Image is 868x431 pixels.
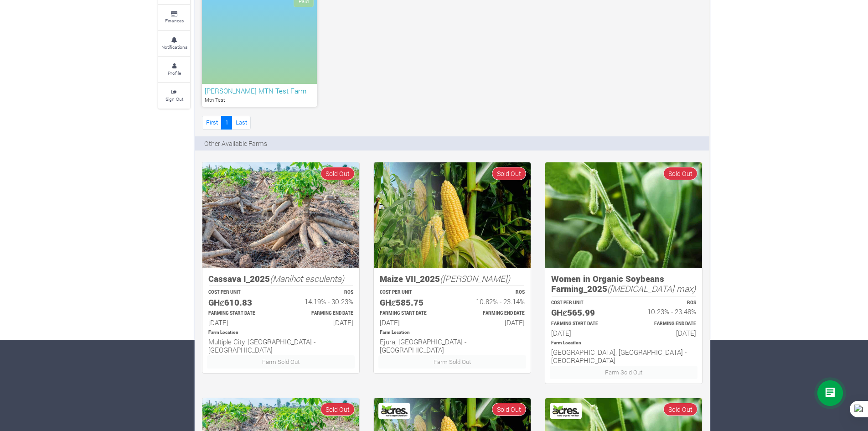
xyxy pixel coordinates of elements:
h6: [DATE] [632,329,696,337]
p: ROS [289,289,353,296]
h6: Multiple City, [GEOGRAPHIC_DATA] - [GEOGRAPHIC_DATA] [208,338,353,354]
img: growforme image [202,162,359,268]
h5: GHȼ565.99 [551,307,615,318]
span: Sold Out [663,167,697,180]
a: 1 [221,116,232,129]
p: Estimated Farming Start Date [551,321,615,327]
a: First [202,116,222,129]
a: Notifications [158,31,190,56]
nav: Page Navigation [202,116,251,129]
p: COST PER UNIT [551,300,615,306]
p: COST PER UNIT [380,289,444,296]
h6: [DATE] [460,318,525,327]
a: Finances [158,5,190,30]
small: Finances [165,17,184,24]
p: Other Available Farms [204,139,267,148]
a: Last [232,116,251,129]
span: Sold Out [320,167,355,180]
i: (Manihot esculenta) [270,273,344,284]
h6: Ejura, [GEOGRAPHIC_DATA] - [GEOGRAPHIC_DATA] [380,338,525,354]
i: ([PERSON_NAME]) [440,273,510,284]
i: ([MEDICAL_DATA] max) [607,283,696,294]
a: Profile [158,57,190,82]
a: Sign Out [158,83,190,108]
p: Estimated Farming End Date [460,310,525,317]
img: growforme image [374,162,531,268]
span: Sold Out [663,403,697,416]
h6: [PERSON_NAME] MTN Test Farm [205,87,314,95]
img: Acres Nano [380,404,409,418]
p: Location of Farm [551,340,696,347]
h6: [GEOGRAPHIC_DATA], [GEOGRAPHIC_DATA] - [GEOGRAPHIC_DATA] [551,348,696,364]
p: Estimated Farming Start Date [380,310,444,317]
h5: Women in Organic Soybeans Farming_2025 [551,274,696,294]
p: ROS [632,300,696,306]
p: ROS [460,289,525,296]
p: Estimated Farming End Date [289,310,353,317]
span: Sold Out [492,167,526,180]
h6: 10.23% - 23.48% [632,307,696,316]
p: Location of Farm [380,329,525,336]
p: Estimated Farming End Date [632,321,696,327]
h5: GHȼ585.75 [380,297,444,308]
h5: Cassava I_2025 [208,274,353,284]
h5: Maize VII_2025 [380,274,525,284]
h6: 10.82% - 23.14% [460,297,525,306]
h5: GHȼ610.83 [208,297,273,308]
p: Location of Farm [208,329,353,336]
h6: [DATE] [289,318,353,327]
h6: [DATE] [208,318,273,327]
span: Sold Out [320,403,355,416]
p: Estimated Farming Start Date [208,310,273,317]
p: Mtn Test [205,96,314,104]
p: COST PER UNIT [208,289,273,296]
img: growforme image [545,162,702,268]
small: Profile [168,70,181,76]
img: Acres Nano [551,404,580,418]
h6: 14.19% - 30.23% [289,297,353,306]
small: Sign Out [165,96,183,102]
small: Notifications [161,44,187,50]
span: Sold Out [492,403,526,416]
h6: [DATE] [551,329,615,337]
h6: [DATE] [380,318,444,327]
